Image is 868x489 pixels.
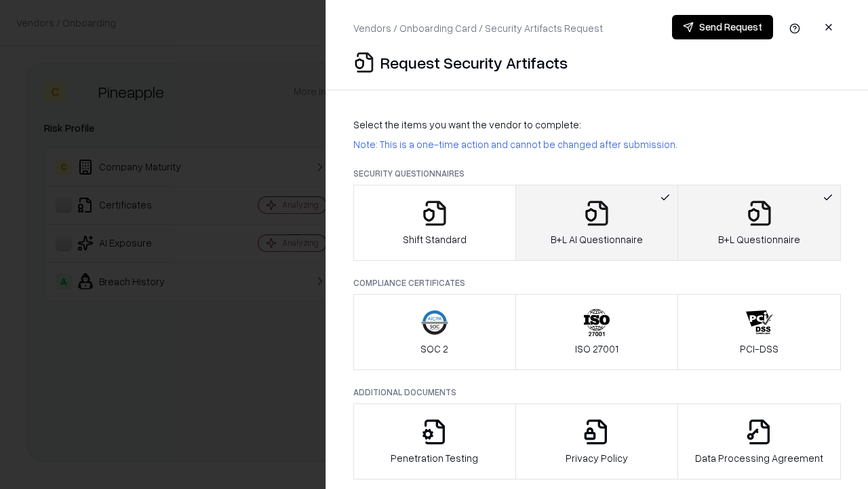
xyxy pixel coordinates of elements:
button: PCI-DSS [677,294,841,370]
p: Data Processing Agreement [695,451,823,465]
button: Penetration Testing [353,403,516,479]
button: B+L AI Questionnaire [515,185,679,261]
button: B+L Questionnaire [677,185,841,261]
p: Penetration Testing [391,451,478,465]
button: Shift Standard [353,185,516,261]
button: Privacy Policy [515,403,679,479]
p: B+L Questionnaire [718,232,800,247]
p: Vendors / Onboarding Card / Security Artifacts Request [353,21,603,35]
p: PCI-DSS [740,342,778,356]
button: SOC 2 [353,294,516,370]
p: Security Questionnaires [353,168,841,179]
p: SOC 2 [420,342,448,356]
p: Additional Documents [353,386,841,398]
p: Select the items you want the vendor to complete: [353,117,841,132]
p: ISO 27001 [575,342,618,356]
p: B+L AI Questionnaire [551,232,643,247]
p: Note: This is a one-time action and cannot be changed after submission. [353,137,841,151]
p: Request Security Artifacts [380,52,568,73]
p: Compliance Certificates [353,277,841,289]
button: Data Processing Agreement [677,403,841,479]
p: Privacy Policy [566,451,628,465]
button: Send Request [672,15,773,39]
p: Shift Standard [403,232,467,247]
button: ISO 27001 [515,294,679,370]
